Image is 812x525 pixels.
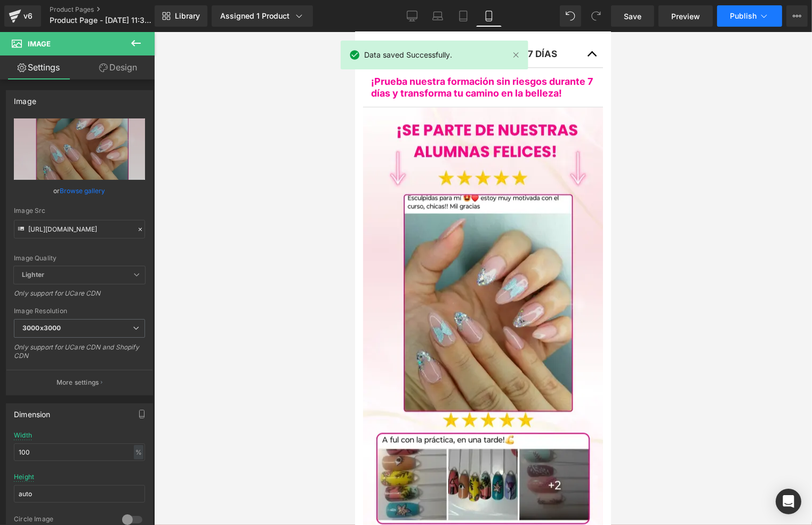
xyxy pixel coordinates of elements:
span: Save [624,11,641,22]
p: More settings [57,378,99,387]
div: Image Resolution [14,307,145,315]
div: 🌸 [29,17,227,27]
b: ¡Prueba nuestra formación sin riesgos durante 7 días y transforma tu camino en la belleza! [16,44,238,67]
span: Publish [730,12,757,20]
button: More [786,5,808,27]
div: Open Intercom Messenger [776,489,801,514]
button: Publish [717,5,782,27]
a: Preview [658,5,713,27]
a: Design [79,55,157,79]
b: Lighter [22,271,44,279]
div: Image [14,91,36,106]
a: Desktop [399,5,425,27]
b: 3000x3000 [22,324,61,332]
div: or [14,185,145,196]
div: % [134,445,143,459]
div: Image Quality [14,254,145,262]
button: More settings [6,370,152,395]
div: Only support for UCare CDN [14,289,145,305]
a: New Library [155,5,207,27]
div: v6 [21,9,35,23]
a: v6 [4,5,41,27]
strong: Garantía de Confianza – 7 DÍAS [65,17,202,27]
a: Tablet [451,5,476,27]
div: Height [14,473,34,481]
div: Dimension [14,404,51,419]
div: Assigned 1 Product [220,11,304,21]
span: Preview [671,11,700,22]
a: Product Pages [50,5,172,14]
div: Only support for UCare CDN and Shopify CDN [14,343,145,367]
button: Redo [585,5,607,27]
div: Image Src [14,207,145,214]
input: auto [14,485,145,503]
a: Laptop [425,5,451,27]
button: Undo [560,5,581,27]
span: Image [28,39,51,48]
span: Data saved Successfully. [364,49,452,61]
a: Mobile [476,5,502,27]
span: Product Page - [DATE] 11:38:37 [50,16,152,25]
span: Library [175,11,200,21]
div: Width [14,432,32,439]
a: Browse gallery [60,181,106,200]
input: Link [14,220,145,238]
input: auto [14,443,145,461]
